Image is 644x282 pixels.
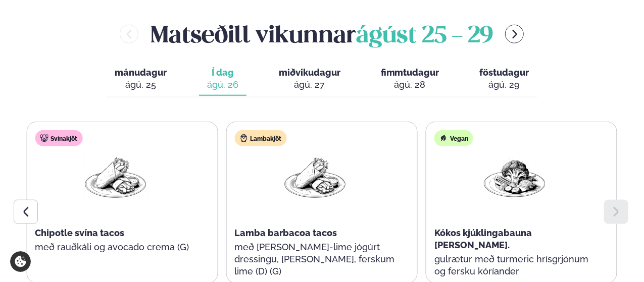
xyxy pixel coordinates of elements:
[207,79,238,91] div: ágú. 26
[279,79,340,91] div: ágú. 27
[381,79,439,91] div: ágú. 28
[356,25,493,47] span: ágúst 25 - 29
[472,63,537,96] button: föstudagur ágú. 29
[35,130,82,146] div: Svínakjöt
[505,25,524,43] button: menu-btn-right
[207,67,238,79] span: Í dag
[271,63,349,96] button: miðvikudagur ágú. 27
[107,63,175,96] button: mánudagur ágú. 25
[480,67,529,78] span: föstudagur
[434,130,473,146] div: Vegan
[480,79,529,91] div: ágú. 29
[151,18,493,50] h2: Matseðill vikunnar
[234,130,286,146] div: Lambakjöt
[234,228,337,238] span: Lamba barbacoa tacos
[282,154,347,201] img: Wraps.png
[40,134,48,142] img: pork.svg
[234,241,395,277] p: með [PERSON_NAME]-lime jógúrt dressingu, [PERSON_NAME], ferskum lime (D) (G)
[115,67,167,78] span: mánudagur
[434,253,595,277] p: gulrætur með turmeric hrísgrjónum og fersku kóríander
[10,251,31,272] a: Cookie settings
[482,154,547,201] img: Vegan.png
[83,154,147,201] img: Wraps.png
[434,228,532,250] span: Kókos kjúklingabauna [PERSON_NAME].
[35,241,195,253] p: með rauðkáli og avocado crema (G)
[199,63,246,96] button: Í dag ágú. 26
[279,67,340,78] span: miðvikudagur
[115,79,167,91] div: ágú. 25
[120,25,138,43] button: menu-btn-left
[439,134,448,142] img: Vegan.svg
[239,134,247,142] img: Lamb.svg
[381,67,439,78] span: fimmtudagur
[373,63,448,96] button: fimmtudagur ágú. 28
[35,228,124,238] span: Chipotle svína tacos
